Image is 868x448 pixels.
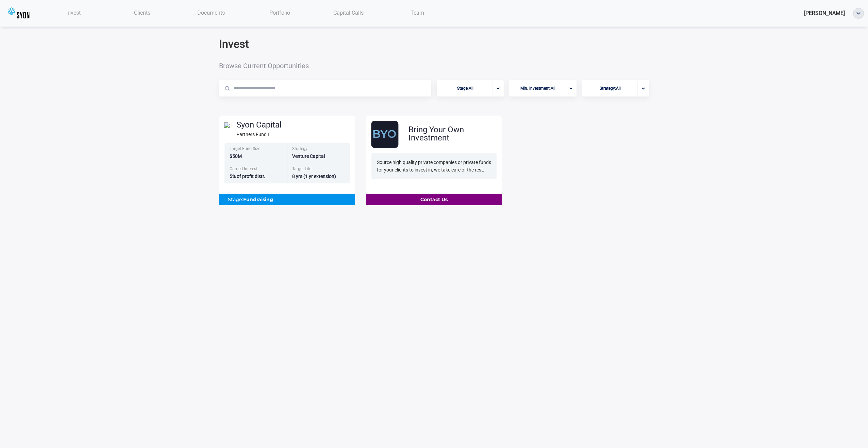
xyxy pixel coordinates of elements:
[236,121,282,129] div: Syon Capital
[292,174,336,179] span: 8 yrs (1 yr extension)
[497,87,500,90] img: portfolio-arrow
[371,121,402,148] img: byo.svg
[108,6,177,20] a: Clients
[437,80,504,96] button: Stage:Allportfolio-arrow
[509,80,576,96] button: Min. Investment:Allportfolio-arrow
[39,6,108,20] a: Invest
[600,82,621,95] span: Strategy : All
[66,10,81,16] span: Invest
[219,38,362,50] h2: Invest
[230,147,283,152] div: Target Fund Size
[197,10,225,16] span: Documents
[383,6,452,20] a: Team
[420,196,448,203] b: Contact Us
[569,87,572,90] img: portfolio-arrow
[243,196,273,203] b: Fundraising
[225,86,230,91] img: Magnifier
[853,8,864,18] img: ellipse
[333,10,364,16] span: Capital Calls
[230,174,265,179] span: 5% of profit distr.
[292,147,346,152] div: Strategy
[853,8,864,19] button: ellipse
[804,10,845,16] span: [PERSON_NAME]
[8,7,30,19] img: syoncap.png
[245,6,314,20] a: Portfolio
[411,10,424,16] span: Team
[457,82,473,95] span: Stage : All
[642,87,645,90] img: portfolio-arrow
[377,160,491,173] span: Source high quality private companies or private funds for your clients to invest in, we take car...
[582,80,649,96] button: Strategy:Allportfolio-arrow
[177,6,245,20] a: Documents
[236,131,282,138] div: Partners Fund I
[292,167,346,173] div: Target Life
[134,10,150,16] span: Clients
[219,62,362,69] span: Browse Current Opportunities
[520,82,555,95] span: Min. Investment : All
[230,167,283,173] div: Carried Interest
[408,125,502,142] div: Bring Your Own Investment
[230,153,242,159] span: $50M
[224,122,230,128] img: syonFOF.svg
[314,6,383,20] a: Capital Calls
[269,10,290,16] span: Portfolio
[292,153,325,159] span: Venture Capital
[224,194,350,205] div: Stage:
